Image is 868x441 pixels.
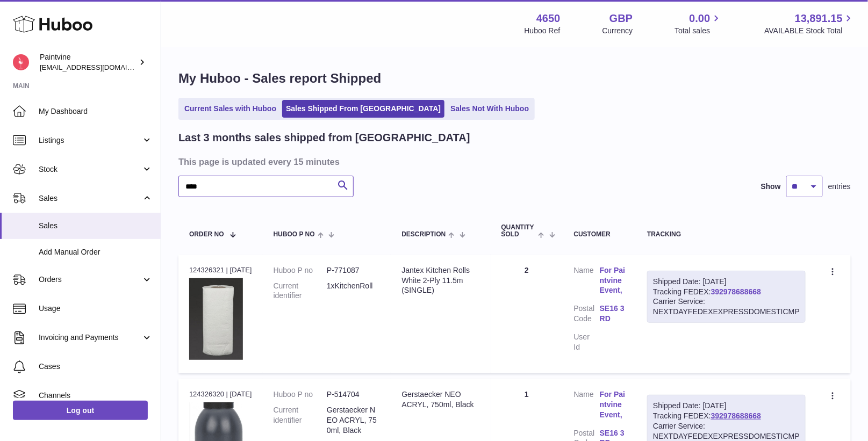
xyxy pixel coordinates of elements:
[401,231,446,238] span: Description
[653,297,800,317] div: Carrier Service: NEXTDAYFEDEXEXPRESSDOMESTICMP
[653,277,800,287] div: Shipped Date: [DATE]
[828,182,851,192] span: entries
[711,287,761,296] a: 392978688668
[274,265,327,276] dt: Huboo P no
[574,389,600,423] dt: Name
[536,11,561,26] strong: 4650
[764,26,855,36] span: AVAILABLE Stock Total
[574,303,600,327] dt: Postal Code
[600,265,626,296] a: For Paintvine Event,
[525,26,561,36] div: Huboo Ref
[39,135,141,146] span: Listings
[39,303,153,314] span: Usage
[574,231,626,238] div: Customer
[178,131,470,145] h2: Last 3 months sales shipped from [GEOGRAPHIC_DATA]
[711,411,761,420] a: 392978688668
[39,193,141,204] span: Sales
[653,401,800,411] div: Shipped Date: [DATE]
[602,26,633,36] div: Currency
[327,389,380,400] dd: P-514704
[274,231,315,238] span: Huboo P no
[609,11,633,26] strong: GBP
[401,265,479,296] div: Jantex Kitchen Rolls White 2-Ply 11.5m (SINGLE)
[39,391,153,401] span: Channels
[189,389,252,399] div: 124326320 | [DATE]
[13,401,148,420] a: Log out
[274,389,327,400] dt: Huboo P no
[327,405,380,436] dd: Gerstaecker NEO ACRYL, 750ml, Black
[600,389,626,420] a: For Paintvine Event,
[647,231,806,238] div: Tracking
[327,265,380,276] dd: P-771087
[39,106,153,117] span: My Dashboard
[282,100,444,118] a: Sales Shipped From [GEOGRAPHIC_DATA]
[189,278,243,360] img: 1683653328.png
[574,332,600,352] dt: User Id
[189,265,252,275] div: 124326321 | [DATE]
[401,389,479,410] div: Gerstaecker NEO ACRYL, 750ml, Black
[501,224,536,238] span: Quantity Sold
[39,274,141,285] span: Orders
[178,70,851,87] h1: My Huboo - Sales report Shipped
[13,54,29,70] img: euan@paintvine.co.uk
[274,405,327,436] dt: Current identifier
[39,247,153,257] span: Add Manual Order
[181,100,280,118] a: Current Sales with Huboo
[327,281,380,301] dd: 1xKitchenRoll
[447,100,533,118] a: Sales Not With Huboo
[189,231,224,238] span: Order No
[574,265,600,299] dt: Name
[675,26,722,36] span: Total sales
[178,156,848,168] h3: This page is updated every 15 minutes
[795,11,843,26] span: 13,891.15
[675,11,722,36] a: 0.00 Total sales
[39,332,141,343] span: Invoicing and Payments
[764,11,855,36] a: 13,891.15 AVAILABLE Stock Total
[39,362,153,372] span: Cases
[600,303,626,324] a: SE16 3RD
[40,63,158,71] span: [EMAIL_ADDRESS][DOMAIN_NAME]
[690,11,711,26] span: 0.00
[39,221,153,231] span: Sales
[761,182,781,192] label: Show
[40,52,137,73] div: Paintvine
[491,255,563,373] td: 2
[647,271,806,323] div: Tracking FEDEX:
[39,164,141,175] span: Stock
[274,281,327,301] dt: Current identifier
